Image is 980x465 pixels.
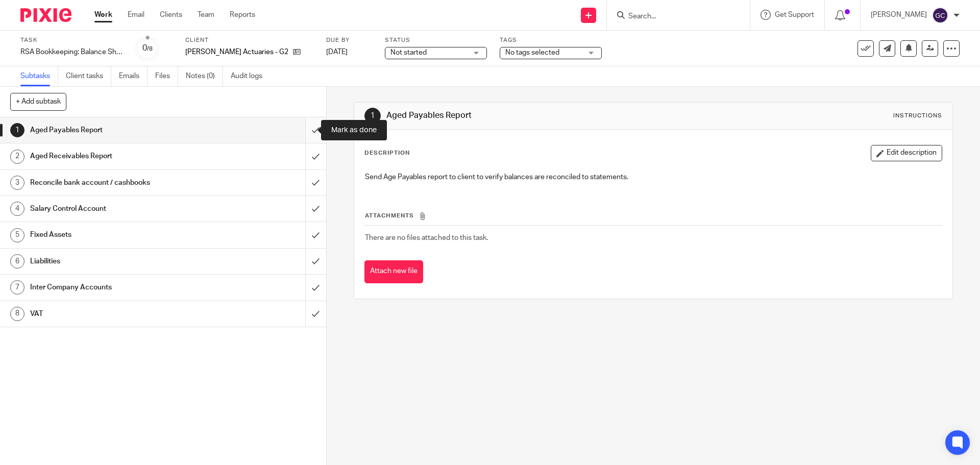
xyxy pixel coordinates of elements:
[185,36,313,44] label: Client
[10,176,24,190] div: 3
[186,66,223,86] a: Notes (0)
[365,234,488,241] span: There are no files attached to this task.
[364,260,423,283] button: Attach new file
[30,280,207,295] h1: Inter Company Accounts
[94,10,112,20] a: Work
[10,228,24,242] div: 5
[871,10,927,20] p: [PERSON_NAME]
[231,66,270,86] a: Audit logs
[390,49,427,56] span: Not started
[500,36,602,44] label: Tags
[142,42,153,54] div: 0
[10,254,24,268] div: 6
[20,36,122,44] label: Task
[230,10,255,20] a: Reports
[10,280,24,295] div: 7
[119,66,148,86] a: Emails
[365,172,941,182] p: Send Age Payables report to client to verify balances are reconciled to statements.
[10,307,24,321] div: 8
[932,7,948,23] img: svg%3E
[20,47,122,57] div: RSA Bookkeeping: Balance Sheet Recon
[10,93,66,110] button: + Add subtask
[871,145,942,161] button: Edit description
[128,10,144,20] a: Email
[20,8,71,22] img: Pixie
[10,202,24,216] div: 4
[326,36,372,44] label: Due by
[30,149,207,164] h1: Aged Receivables Report
[30,254,207,269] h1: Liabilities
[365,213,414,218] span: Attachments
[30,227,207,242] h1: Fixed Assets
[185,47,288,57] p: [PERSON_NAME] Actuaries - G2385
[385,36,487,44] label: Status
[147,46,153,52] small: /8
[30,201,207,216] h1: Salary Control Account
[66,66,111,86] a: Client tasks
[198,10,214,20] a: Team
[155,66,178,86] a: Files
[326,48,348,56] span: [DATE]
[893,112,942,120] div: Instructions
[364,149,410,157] p: Description
[386,110,675,121] h1: Aged Payables Report
[30,175,207,190] h1: Reconcile bank account / cashbooks
[505,49,559,56] span: No tags selected
[30,123,207,138] h1: Aged Payables Report
[364,108,381,124] div: 1
[627,12,719,21] input: Search
[160,10,182,20] a: Clients
[30,306,207,322] h1: VAT
[10,150,24,164] div: 2
[775,11,814,18] span: Get Support
[20,66,58,86] a: Subtasks
[10,123,24,137] div: 1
